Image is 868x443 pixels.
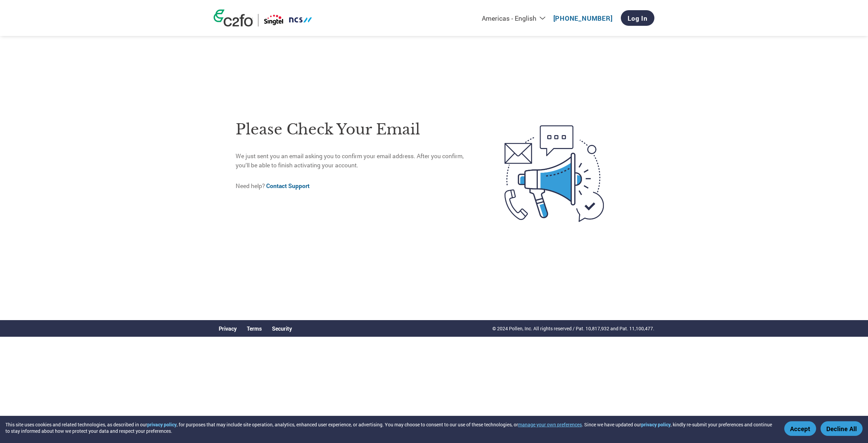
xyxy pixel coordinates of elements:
a: Security [272,325,292,332]
a: privacy policy [641,421,671,428]
a: Contact Support [266,182,310,190]
img: c2fo logo [214,10,253,26]
a: privacy policy [147,421,177,428]
img: Singtel [263,14,313,26]
p: © 2024 Pollen, Inc. All rights reserved / Pat. 10,817,932 and Pat. 11,100,477. [492,325,654,332]
h1: Please check your email [236,118,476,141]
p: We just sent you an email asking you to confirm your email address. After you confirm, you’ll be ... [236,152,476,170]
a: Privacy [219,325,237,332]
img: open-email [476,113,632,234]
a: [PHONE_NUMBER] [553,14,613,22]
a: Log In [621,10,654,26]
a: Terms [247,325,262,332]
button: manage your own preferences [518,421,582,428]
button: Accept [784,421,816,436]
div: This site uses cookies and related technologies, as described in our , for purposes that may incl... [5,421,774,434]
button: Decline All [821,421,863,436]
p: Need help? [236,182,476,190]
